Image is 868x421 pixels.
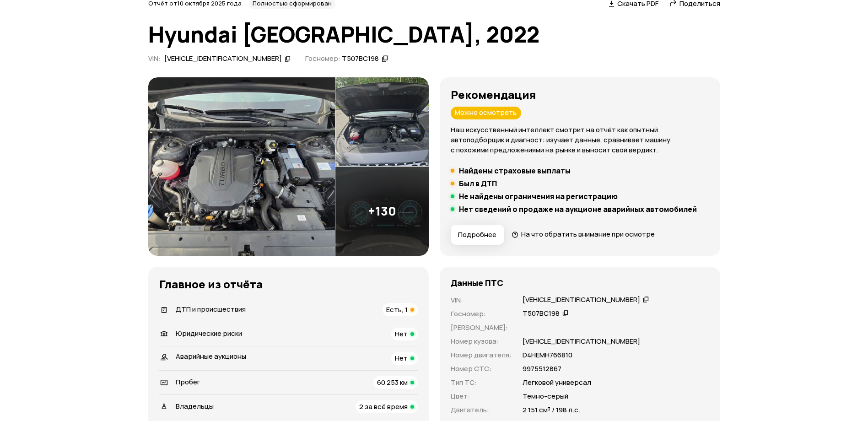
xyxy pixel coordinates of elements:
[459,192,618,201] h5: Не найдены ограничения на регистрацию
[451,125,709,155] p: Наш искусственный интеллект смотрит на отчёт как опытный автоподборщик и диагност: изучает данные...
[176,401,214,411] span: Владельцы
[395,353,408,363] span: Нет
[523,391,568,401] p: Темно-серый
[512,229,655,239] a: На что обратить внимание при осмотре
[459,205,697,214] h5: Нет сведений о продаже на аукционе аварийных автомобилей
[523,364,561,374] p: 9975512867
[176,351,246,361] span: Аварийные аукционы
[159,278,418,291] h3: Главное из отчёта
[523,336,640,346] p: [VEHICLE_IDENTIFICATION_NUMBER]
[451,323,512,333] p: [PERSON_NAME] :
[342,54,379,64] div: Т507ВС198
[176,377,200,387] span: Пробег
[458,230,496,239] span: Подробнее
[451,391,512,401] p: Цвет :
[451,336,512,346] p: Номер кузова :
[451,405,512,415] p: Двигатель :
[176,304,246,314] span: ДТП и происшествия
[523,405,580,415] p: 2 151 см³ / 198 л.с.
[451,107,521,119] div: Можно осмотреть
[451,364,512,374] p: Номер СТС :
[521,229,655,239] span: На что обратить внимание при осмотре
[451,378,512,388] p: Тип ТС :
[148,22,720,47] h1: Hyundai [GEOGRAPHIC_DATA], 2022
[459,166,571,175] h5: Найдены страховые выплаты
[523,350,572,360] p: D4HEMH766810
[523,309,560,318] div: Т507ВС198
[395,329,408,339] span: Нет
[451,295,512,305] p: VIN :
[359,402,408,411] span: 2 за всё время
[459,179,497,188] h5: Был в ДТП
[386,305,408,314] span: Есть, 1
[377,378,408,387] span: 60 253 км
[451,278,503,288] h4: Данные ПТС
[451,350,512,360] p: Номер двигателя :
[164,54,282,64] div: [VEHICLE_IDENTIFICATION_NUMBER]
[451,225,504,245] button: Подробнее
[148,54,161,63] span: VIN :
[451,88,709,101] h3: Рекомендация
[523,295,640,305] div: [VEHICLE_IDENTIFICATION_NUMBER]
[451,309,512,319] p: Госномер :
[176,329,242,338] span: Юридические риски
[305,54,340,63] span: Госномер:
[523,378,591,388] p: Легковой универсал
